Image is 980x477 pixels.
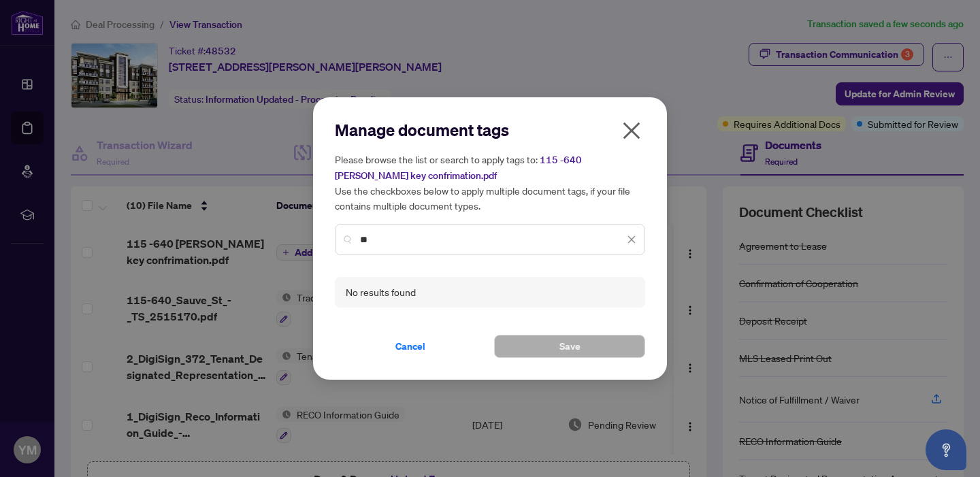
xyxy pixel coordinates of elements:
[335,119,645,141] h2: Manage document tags
[335,154,582,182] span: 115 -640 [PERSON_NAME] key confrimation.pdf
[335,152,645,213] h5: Please browse the list or search to apply tags to: Use the checkboxes below to apply multiple doc...
[346,285,416,300] div: No results found
[494,335,645,358] button: Save
[926,429,966,470] button: Open asap
[627,235,636,244] span: close
[335,335,486,358] button: Cancel
[395,335,425,357] span: Cancel
[621,120,642,142] span: close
